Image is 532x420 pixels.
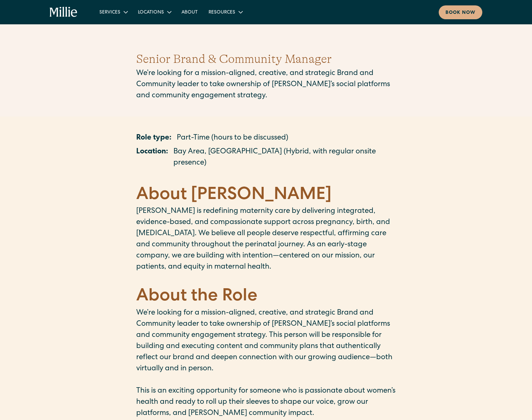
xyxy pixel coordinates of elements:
strong: About the Role [136,288,258,306]
p: [PERSON_NAME] is redefining maternity care by delivering integrated, evidence-based, and compassi... [136,206,396,273]
p: Role type: [136,133,171,144]
p: ‍ [136,273,396,284]
div: Resources [209,9,235,16]
p: Bay Area, [GEOGRAPHIC_DATA] (Hybrid, with regular onsite presence) [173,147,396,169]
h1: Senior Brand & Community Manager [136,50,396,68]
div: Locations [132,6,176,18]
p: We’re looking for a mission-aligned, creative, and strategic Brand and Community leader to take o... [136,68,396,102]
div: Services [99,9,120,16]
p: Location: [136,147,168,169]
div: Resources [203,6,247,18]
strong: About [PERSON_NAME] [136,187,332,204]
div: Services [94,6,132,18]
p: We’re looking for a mission-aligned, creative, and strategic Brand and Community leader to take o... [136,308,396,375]
p: Part-Time (hours to be discussed) [177,133,288,144]
p: ‍ [136,375,396,386]
p: ‍ [136,172,396,183]
div: Book now [445,9,476,17]
a: Book now [439,5,482,19]
p: This is an exciting opportunity for someone who is passionate about women’s health and ready to r... [136,386,396,419]
a: home [50,7,78,18]
div: Locations [138,9,164,16]
a: About [176,6,203,18]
